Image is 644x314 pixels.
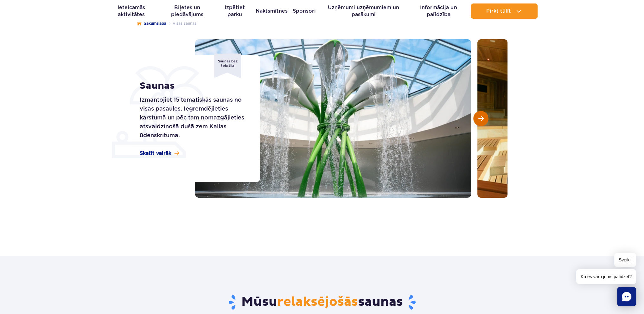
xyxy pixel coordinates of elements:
[328,4,399,17] font: Uzņēmumi uzņēmumiem un pasākumi
[473,111,488,126] button: Nākamais slaids
[144,21,166,26] font: Sākumslapa
[107,3,156,19] a: Ieteicamās aktivitātes
[140,80,175,92] font: Saunas
[321,3,406,19] a: Uzņēmumi uzņēmumiem un pasākumi
[118,4,145,17] font: Ieteicamās aktivitātes
[241,294,277,310] font: Mūsu
[411,3,466,19] a: Informācija un palīdzība
[581,274,632,279] font: Kā es varu jums palīdzēt?
[619,257,632,262] font: Sveiki!
[358,294,403,310] font: saunas
[137,20,166,27] a: Sākumslapa
[420,4,457,17] font: Informācija un palīdzība
[471,3,538,19] button: Pirkt tūlīt
[195,39,471,198] img: Ūdens mākslas instalācija zem Suntago stikla jumta
[161,3,214,19] a: Biļetes un piedāvājums
[140,150,171,156] font: Skatīt vairāk
[617,287,636,306] div: Tērzēšana
[256,3,288,19] a: Naktsmītnes
[219,3,251,19] a: Izpētiet parku
[140,96,244,138] font: Izmantojiet 15 tematiskās saunas no visas pasaules. Iegremdējieties karstumā un pēc tam nomazgāji...
[140,150,179,157] a: Skatīt vairāk
[225,4,245,17] font: Izpētiet parku
[293,8,316,14] font: Sponsori
[218,59,238,68] font: Saunas bez tekstila
[277,294,358,310] font: relaksējošās
[293,3,316,19] a: Sponsori
[171,4,203,17] font: Biļetes un piedāvājums
[256,8,288,14] font: Naktsmītnes
[173,21,196,26] font: Visas saunas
